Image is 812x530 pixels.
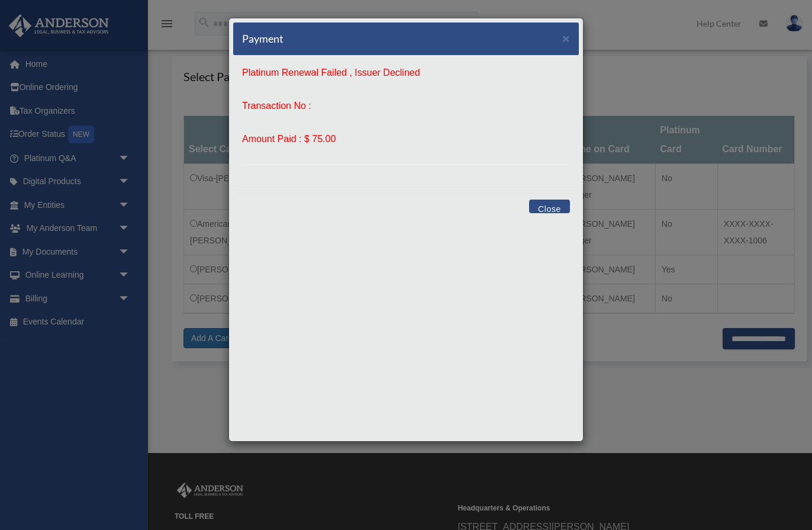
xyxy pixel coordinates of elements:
p: Transaction No : [242,98,570,114]
span: × [562,31,570,45]
p: Platinum Renewal Failed , Issuer Declined [242,65,570,81]
button: Close [529,200,570,213]
button: Close [562,32,570,44]
h5: Payment [242,31,283,46]
p: Amount Paid : $ 75.00 [242,131,570,147]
